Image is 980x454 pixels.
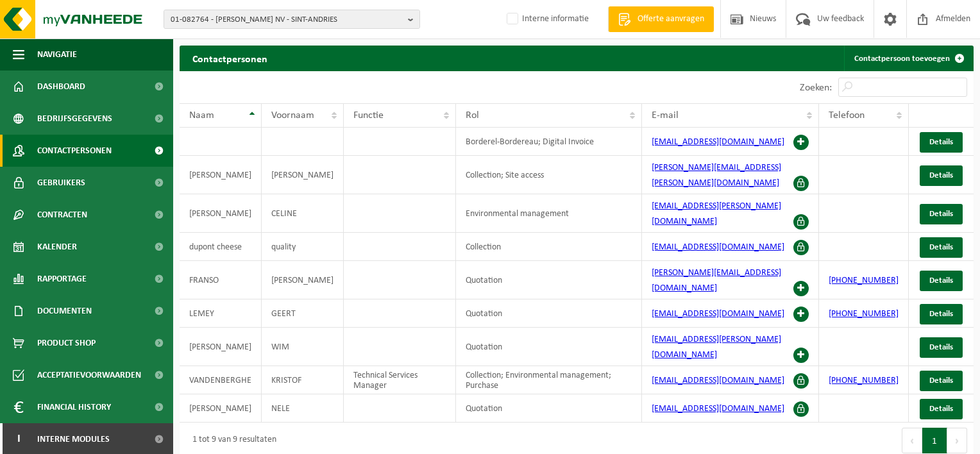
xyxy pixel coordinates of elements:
span: Details [929,276,953,285]
td: [PERSON_NAME] [262,261,344,299]
td: CELINE [262,194,344,233]
a: [EMAIL_ADDRESS][DOMAIN_NAME] [652,137,784,147]
td: [PERSON_NAME] [180,328,262,366]
td: Borderel-Bordereau; Digital Invoice [456,128,642,156]
h2: Contactpersonen [180,46,280,71]
td: GEERT [262,299,344,328]
a: Contactpersoon toevoegen [844,46,972,71]
span: Bedrijfsgegevens [37,103,112,135]
a: Details [920,237,963,258]
span: Details [929,405,953,413]
td: VANDENBERGHE [180,366,262,394]
a: [PHONE_NUMBER] [829,309,899,319]
a: Details [920,204,963,224]
span: 01-082764 - [PERSON_NAME] NV - SINT-ANDRIES [171,10,403,29]
span: Contracten [37,199,87,231]
td: Collection; Site access [456,156,642,194]
td: Technical Services Manager [344,366,456,394]
span: E-mail [652,110,679,121]
td: Environmental management [456,194,642,233]
td: [PERSON_NAME] [180,194,262,233]
span: Acceptatievoorwaarden [37,359,141,391]
span: Contactpersonen [37,135,112,167]
td: dupont cheese [180,233,262,261]
a: [EMAIL_ADDRESS][DOMAIN_NAME] [652,376,784,385]
span: Offerte aanvragen [634,13,707,26]
a: Offerte aanvragen [608,6,714,32]
a: [PHONE_NUMBER] [829,276,899,285]
label: Interne informatie [504,10,589,29]
td: KRISTOF [262,366,344,394]
td: WIM [262,328,344,366]
span: Kalender [37,231,77,263]
span: Details [929,138,953,146]
a: [EMAIL_ADDRESS][DOMAIN_NAME] [652,309,784,319]
td: Collection; Environmental management; Purchase [456,366,642,394]
span: Financial History [37,391,111,423]
td: [PERSON_NAME] [262,156,344,194]
span: Gebruikers [37,167,85,199]
div: 1 tot 9 van 9 resultaten [186,429,276,452]
button: Next [947,428,967,453]
span: Details [929,376,953,385]
span: Details [929,243,953,251]
td: quality [262,233,344,261]
td: Quotation [456,299,642,328]
span: Rol [466,110,479,121]
a: [EMAIL_ADDRESS][PERSON_NAME][DOMAIN_NAME] [652,201,781,226]
td: NELE [262,394,344,423]
span: Documenten [37,295,92,327]
span: Telefoon [829,110,865,121]
a: [PHONE_NUMBER] [829,376,899,385]
a: Details [920,165,963,186]
a: Details [920,371,963,391]
a: Details [920,399,963,419]
span: Navigatie [37,38,77,71]
td: FRANSO [180,261,262,299]
td: Quotation [456,328,642,366]
td: [PERSON_NAME] [180,394,262,423]
a: [PERSON_NAME][EMAIL_ADDRESS][DOMAIN_NAME] [652,268,781,293]
a: [EMAIL_ADDRESS][DOMAIN_NAME] [652,242,784,252]
button: 1 [922,428,947,453]
span: Dashboard [37,71,85,103]
a: Details [920,337,963,358]
button: Previous [902,428,922,453]
span: Voornaam [271,110,314,121]
a: [EMAIL_ADDRESS][PERSON_NAME][DOMAIN_NAME] [652,335,781,360]
td: Collection [456,233,642,261]
span: Details [929,343,953,351]
td: LEMEY [180,299,262,328]
a: Details [920,271,963,291]
td: [PERSON_NAME] [180,156,262,194]
td: Quotation [456,261,642,299]
span: Functie [353,110,384,121]
a: Details [920,304,963,324]
span: Details [929,310,953,318]
button: 01-082764 - [PERSON_NAME] NV - SINT-ANDRIES [164,10,420,29]
span: Details [929,210,953,218]
td: Quotation [456,394,642,423]
span: Details [929,171,953,180]
span: Naam [189,110,214,121]
label: Zoeken: [800,83,832,93]
a: [PERSON_NAME][EMAIL_ADDRESS][PERSON_NAME][DOMAIN_NAME] [652,163,781,188]
span: Rapportage [37,263,87,295]
span: Product Shop [37,327,96,359]
a: [EMAIL_ADDRESS][DOMAIN_NAME] [652,404,784,414]
a: Details [920,132,963,153]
